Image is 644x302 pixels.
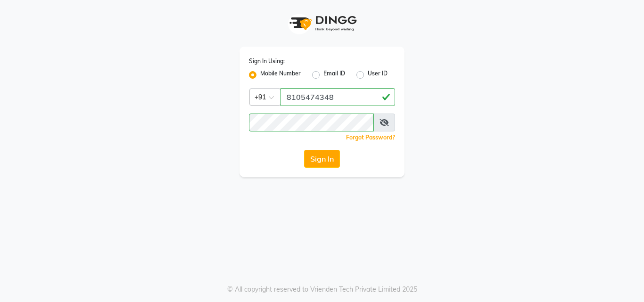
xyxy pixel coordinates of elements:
label: Mobile Number [260,69,301,81]
a: Forgot Password? [346,134,395,141]
button: Sign In [304,150,340,168]
label: Email ID [323,69,345,81]
input: Username [249,114,374,131]
input: Username [281,88,395,106]
img: logo1.svg [284,9,360,37]
label: Sign In Using: [249,57,285,65]
label: User ID [368,69,388,81]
